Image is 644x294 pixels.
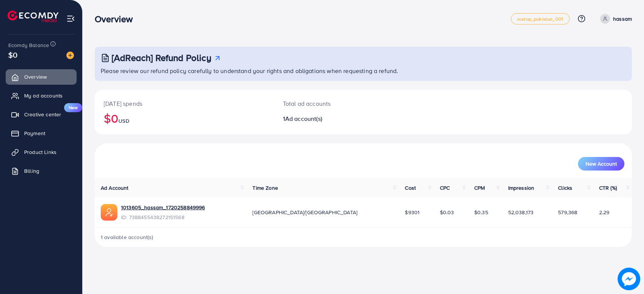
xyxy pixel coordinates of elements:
a: hassam [597,14,632,24]
span: ID: 7388455438272151568 [121,213,205,221]
span: CPC [440,184,450,192]
span: Product Links [24,148,57,156]
span: $0.03 [440,209,454,216]
a: Overview [6,69,77,84]
span: [GEOGRAPHIC_DATA]/[GEOGRAPHIC_DATA] [252,209,357,216]
span: Ad Account [101,184,129,192]
span: Time Zone [252,184,278,192]
p: Total ad accounts [283,99,399,108]
span: 2.29 [599,209,610,216]
span: 579,368 [558,209,577,216]
a: Payment [6,126,77,141]
span: metap_pakistan_001 [517,17,563,21]
a: 1013605_hassam_1720258849996 [121,204,205,211]
a: Product Links [6,145,77,160]
span: $0 [8,49,17,60]
img: image [618,268,640,290]
a: Creative centerNew [6,107,77,122]
h2: $0 [104,111,265,125]
button: New Account [578,157,624,171]
h3: [AdReach] Refund Policy [112,52,211,63]
span: $0.35 [474,209,488,216]
span: Cost [405,184,416,192]
h2: 1 [283,115,399,122]
a: My ad accounts [6,88,77,103]
span: New Account [586,161,617,166]
span: Ecomdy Balance [8,41,49,49]
span: CPM [474,184,485,192]
a: metap_pakistan_001 [511,13,570,24]
span: Impression [508,184,535,192]
a: Billing [6,163,77,178]
h3: Overview [95,14,139,24]
img: image [66,52,74,59]
span: USD [118,117,129,125]
span: Billing [24,167,39,175]
span: Payment [24,129,45,137]
img: ic-ads-acc.e4c84228.svg [101,204,117,221]
span: CTR (%) [599,184,617,192]
p: Please review our refund policy carefully to understand your rights and obligations when requesti... [101,66,627,75]
span: My ad accounts [24,92,63,99]
img: logo [8,11,58,22]
span: 1 available account(s) [101,233,154,241]
span: 52,038,173 [508,209,534,216]
span: New [64,103,82,112]
span: Overview [24,73,47,81]
span: $9301 [405,209,420,216]
span: Clicks [558,184,572,192]
img: menu [66,14,75,23]
p: hassam [613,14,632,23]
span: Ad account(s) [285,114,322,123]
span: Creative center [24,111,61,118]
p: [DATE] spends [104,99,265,108]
